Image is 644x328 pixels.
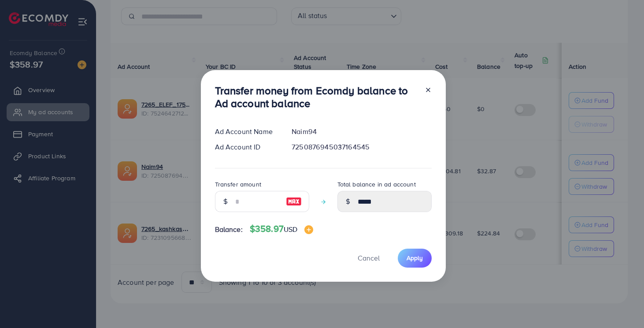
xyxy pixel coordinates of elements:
div: Ad Account Name [208,127,285,137]
label: Transfer amount [215,180,261,189]
span: USD [284,224,297,234]
h4: $358.97 [250,224,314,235]
iframe: Chat [607,288,637,321]
img: image [286,196,302,207]
button: Apply [398,249,432,268]
button: Cancel [347,249,391,268]
div: 7250876945037164545 [285,142,438,152]
label: Total balance in ad account [337,180,416,189]
span: Balance: [215,224,243,235]
h3: Transfer money from Ecomdy balance to Ad account balance [215,84,418,110]
span: Apply [407,253,423,262]
span: Cancel [358,253,380,263]
div: Ad Account ID [208,142,285,152]
div: Naim94 [285,127,438,137]
img: image [304,225,313,234]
